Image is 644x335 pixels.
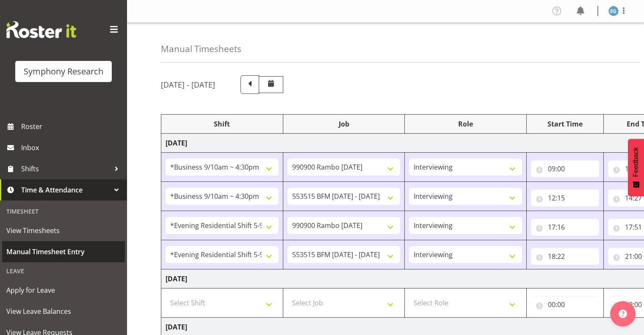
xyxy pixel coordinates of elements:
input: Click to select... [531,296,599,313]
input: Click to select... [531,160,599,177]
span: View Timesheets [6,224,121,237]
h4: Manual Timesheets [161,44,241,54]
img: evelyn-gray1866.jpg [608,6,619,16]
span: Feedback [632,147,640,177]
div: Leave [2,262,125,280]
input: Click to select... [531,248,599,265]
span: Roster [21,120,123,133]
div: Start Time [531,119,599,129]
div: Shift [166,119,279,129]
span: View Leave Balances [6,305,121,318]
a: Manual Timesheet Entry [2,241,125,262]
span: Manual Timesheet Entry [6,245,121,258]
img: Rosterit website logo [6,21,76,38]
span: Shifts [21,162,110,175]
span: Inbox [21,141,123,154]
span: Apply for Leave [6,284,121,297]
span: Time & Attendance [21,184,110,196]
div: Symphony Research [24,65,103,78]
a: View Leave Balances [2,301,125,322]
input: Click to select... [531,189,599,206]
img: help-xxl-2.png [619,310,627,318]
button: Feedback - Show survey [628,139,644,196]
div: Job [287,119,401,129]
div: Timesheet [2,203,125,220]
input: Click to select... [531,219,599,236]
h5: [DATE] - [DATE] [161,80,215,89]
div: Role [409,119,522,129]
a: Apply for Leave [2,280,125,301]
a: View Timesheets [2,220,125,241]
